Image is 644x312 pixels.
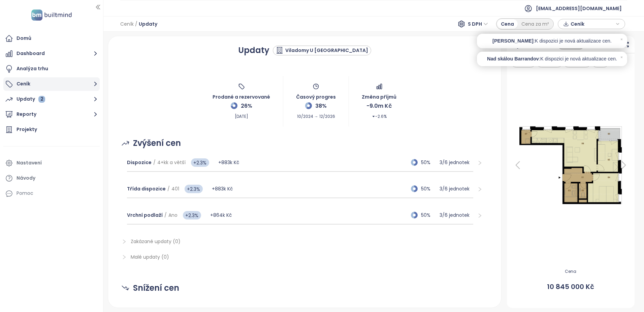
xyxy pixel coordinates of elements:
[362,90,396,101] span: Změna příjmů
[3,32,100,45] a: Domů
[487,55,539,63] span: Nad skálou Barrandov
[497,19,518,29] div: Cena
[210,212,232,218] span: +864k Kč
[218,159,239,166] span: +883k Kč
[17,174,35,182] div: Návody
[191,158,209,167] span: +2.3%
[511,123,631,207] img: Floor plan
[3,93,100,106] button: Updaty 2
[539,55,617,63] p: : K dispozici je nová aktualizace cen.
[536,0,622,17] span: [EMAIL_ADDRESS][DOMAIN_NAME]
[133,282,179,294] span: Snížení cen
[468,19,488,29] span: S DPH
[296,90,336,101] span: Časový progres
[372,115,375,118] span: caret-down
[477,160,482,165] span: right
[3,156,100,170] a: Nastavení
[127,185,166,192] span: Třída dispozice
[127,212,163,218] span: Vrchní podlaží
[3,108,100,121] button: Reporty
[29,8,74,22] img: logo
[171,185,179,192] span: 401
[366,102,392,110] span: -9.0m Kč
[213,90,270,101] span: Prodané a rezervované
[315,102,327,110] span: 38%
[17,189,33,198] div: Pomoc
[3,172,100,185] a: Návody
[135,18,137,30] span: /
[421,185,436,192] span: 50%
[167,185,170,192] span: /
[3,123,100,136] a: Projekty
[3,47,100,60] button: Dashboard
[17,159,42,167] div: Nastavení
[164,212,167,218] span: /
[185,185,203,193] span: +2.3%
[17,34,31,43] div: Domů
[139,18,157,30] span: Updaty
[285,47,368,54] div: Viladomy U [GEOGRAPHIC_DATA]
[238,44,269,56] h1: Updaty
[3,187,100,200] div: Pomoc
[241,102,252,110] span: 26%
[168,212,178,218] span: Ano
[183,211,201,219] span: +2.3%
[440,159,473,166] p: 3 / 6 jednotek
[297,110,335,120] span: 10/2024 → 12/2026
[487,37,617,45] a: [PERSON_NAME]:K dispozici je nová aktualizace cen.
[17,125,37,134] div: Projekty
[131,238,181,245] span: Zakázané updaty (0)
[511,282,631,292] span: 10 845 000 Kč
[17,64,48,73] div: Analýza trhu
[477,213,482,218] span: right
[157,159,186,166] span: 4+kk a větší
[511,268,631,275] span: Cena
[421,211,436,219] span: 50%
[561,19,621,29] div: button
[3,62,100,76] a: Analýza trhu
[440,185,473,192] p: 3 / 6 jednotek
[38,96,45,103] div: 2
[421,159,436,166] span: 50%
[131,254,169,260] span: Malé updaty (0)
[127,159,152,166] span: Dispozice
[122,239,127,244] span: right
[571,19,614,29] span: Ceník
[153,159,156,166] span: /
[477,187,482,192] span: right
[122,255,127,260] span: right
[518,19,553,29] div: Cena za m²
[440,211,473,219] p: 3 / 6 jednotek
[492,37,534,45] span: [PERSON_NAME]
[133,137,181,150] span: Zvýšení cen
[235,110,248,120] span: [DATE]
[17,95,45,103] div: Updaty
[372,110,387,120] span: -2.6%
[534,37,612,45] p: : K dispozici je nová aktualizace cen.
[212,185,233,192] span: +883k Kč
[3,77,100,91] button: Ceník
[120,18,134,30] span: Ceník
[487,55,617,63] a: Nad skálou Barrandov:K dispozici je nová aktualizace cen.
